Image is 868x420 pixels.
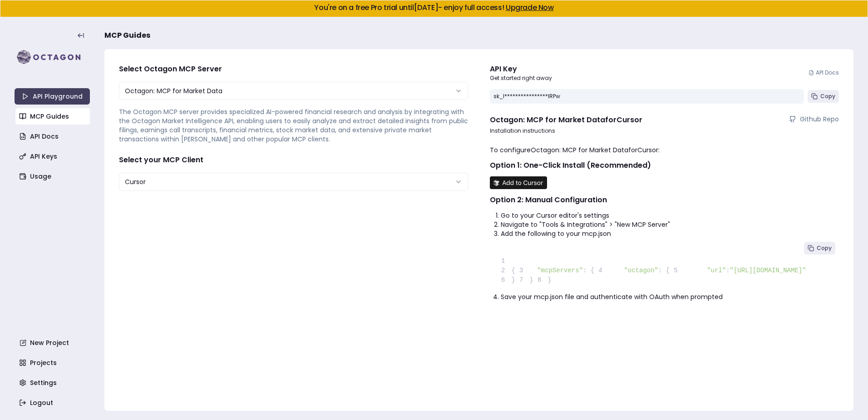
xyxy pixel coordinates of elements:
span: : { [658,267,670,274]
span: "mcpServers" [537,267,583,274]
a: Usage [15,168,91,185]
span: 2 [497,266,512,275]
span: 6 [497,275,512,285]
a: API Docs [809,69,839,76]
a: API Keys [15,148,91,165]
h5: You're on a free Pro trial until [DATE] - enjoy full access! [8,4,860,11]
span: MCP Guides [104,30,150,41]
a: Settings [15,375,91,391]
li: Add the following to your mcp.json [501,229,839,238]
h4: Select Octagon MCP Server [119,64,468,75]
span: "[URL][DOMAIN_NAME]" [730,267,806,274]
h4: Octagon: MCP for Market Data for Cursor [490,115,642,125]
a: Logout [15,395,91,411]
button: Copy [808,90,839,103]
a: Github Repo [789,115,839,124]
p: To configure Octagon: MCP for Market Data for Cursor : [490,145,839,155]
li: Save your mcp.json file and authenticate with OAuth when prompted [501,292,839,301]
span: Github Repo [800,115,839,124]
button: Copy [804,242,835,255]
span: } [497,276,515,284]
h2: Option 1: One-Click Install (Recommended) [490,160,839,171]
h2: Option 2: Manual Configuration [490,195,839,205]
a: API Docs [15,128,91,145]
span: Copy [820,93,835,100]
span: "url" [707,267,726,274]
span: 1 [497,256,512,266]
h4: Select your MCP Client [119,155,468,165]
a: New Project [15,335,91,351]
a: Projects [15,355,91,371]
img: logo-rect-yK7x_WSZ.svg [15,48,90,66]
span: 4 [594,266,609,275]
span: } [515,276,533,284]
li: Go to your Cursor editor's settings [501,211,839,220]
span: 3 [515,266,530,275]
span: "octagon" [624,267,658,274]
div: API Key [490,64,552,75]
img: Install MCP Server [490,176,547,189]
span: } [533,276,552,284]
span: 7 [515,275,530,285]
span: 5 [670,266,684,275]
span: : [726,267,730,274]
a: Upgrade Now [506,2,554,13]
p: The Octagon MCP server provides specialized AI-powered financial research and analysis by integra... [119,107,468,144]
span: Copy [817,245,832,252]
span: 8 [533,275,548,285]
a: API Playground [15,88,90,105]
span: { [497,267,515,274]
span: : { [583,267,594,274]
p: Get started right away [490,75,552,82]
p: Installation instructions [490,127,839,135]
li: Navigate to "Tools & Integrations" > "New MCP Server" [501,220,839,229]
a: MCP Guides [15,108,91,125]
